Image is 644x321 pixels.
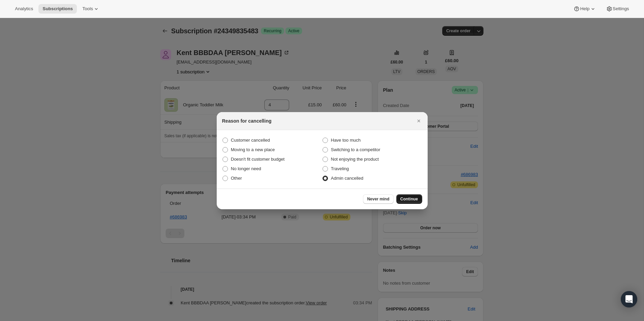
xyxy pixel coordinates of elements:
[400,196,418,202] span: Continue
[331,157,379,162] span: Not enjoying the product
[414,116,424,126] button: Close
[569,4,600,14] button: Help
[222,118,271,124] h2: Reason for cancelling
[363,194,393,204] button: Never mind
[43,6,73,12] span: Subscriptions
[231,147,275,152] span: Moving to a new place
[82,6,93,12] span: Tools
[231,138,270,143] span: Customer cancelled
[396,194,422,204] button: Continue
[231,157,285,162] span: Doesn't fit customer budget
[331,166,349,171] span: Traveling
[367,196,389,202] span: Never mind
[331,138,361,143] span: Have too much
[331,176,363,181] span: Admin cancelled
[621,291,637,307] div: Open Intercom Messenger
[331,147,380,152] span: Switching to a competitor
[231,176,242,181] span: Other
[38,4,77,14] button: Subscriptions
[602,4,633,14] button: Settings
[580,6,589,12] span: Help
[15,6,33,12] span: Analytics
[231,166,261,171] span: No longer need
[613,6,629,12] span: Settings
[78,4,104,14] button: Tools
[11,4,37,14] button: Analytics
